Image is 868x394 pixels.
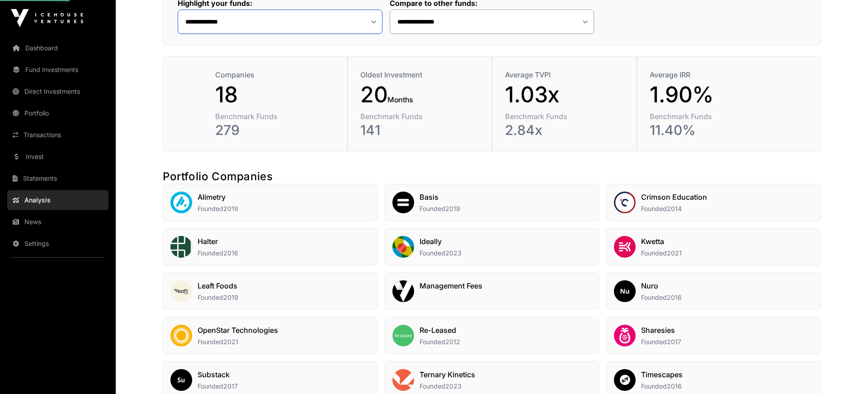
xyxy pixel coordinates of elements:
div: Benchmark Funds [215,111,335,122]
img: Substack [170,369,192,391]
img: Ternary Kinetics [392,369,414,391]
h2: Timescapes [641,369,683,380]
span: 2 [215,122,223,138]
div: Oldest Investment [360,69,479,80]
img: Re-Leased [392,325,414,346]
span: Founded [420,382,445,390]
a: Analysis [7,190,108,210]
a: Settings [7,234,108,254]
span: Founded [198,293,223,301]
h2: Leaft Foods [198,280,238,291]
span: 2023 [445,249,462,257]
span: x [547,84,560,106]
span: 1 [655,122,660,138]
h2: Sharesies [641,325,681,336]
span: 4 [526,122,535,138]
span: Founded [420,205,445,212]
span: 0 [374,84,388,106]
a: SharesiesSharesiesFounded2017 [606,317,821,354]
iframe: Chat Widget [823,351,868,394]
span: Months [387,95,413,104]
img: Icehouse Ventures Logo [11,9,83,27]
h2: Alimetry [198,192,238,202]
span: 1 [375,122,380,138]
span: 2021 [223,338,238,346]
a: Transactions [7,125,108,145]
span: 7 [223,122,231,138]
span: 8 [224,84,238,106]
img: Ideally [392,236,414,258]
div: Companies [215,69,335,80]
h2: Ideally [420,236,462,247]
div: Benchmark Funds [360,111,479,122]
h2: Re-Leased [420,325,460,336]
span: 2017 [223,382,238,390]
a: IdeallyIdeallyFounded2023 [385,228,599,265]
a: Management FeesManagement Fees [385,273,599,310]
a: Invest [7,147,108,167]
span: Founded [198,249,223,257]
span: 2016 [667,382,682,390]
a: Leaft FoodsLeaft FoodsFounded2019 [163,273,377,310]
img: Crimson Education [614,192,636,213]
h2: Management Fees [420,280,482,291]
span: . [514,84,521,106]
span: 1 [650,122,655,138]
span: . [660,122,665,138]
a: AlimetryAlimetryFounded2019 [163,184,377,221]
h2: Crimson Education [641,192,707,202]
div: Benchmark Funds [505,111,624,122]
h2: Ternary Kinetics [420,369,475,380]
img: Sharesies [614,325,636,346]
h2: OpenStar Technologies [198,325,278,336]
span: 2017 [667,338,681,346]
img: Kwetta [614,236,636,258]
div: Benchmark Funds [650,111,769,122]
span: % [682,122,696,138]
span: Founded [641,293,667,301]
img: Nuro [614,280,636,302]
span: 0 [679,84,693,106]
span: Founded [420,338,445,346]
span: 2019 [445,205,460,212]
img: Timescapes [614,369,636,391]
span: 3 [534,84,548,106]
a: Direct Investments [7,82,108,101]
a: Re-LeasedRe-LeasedFounded2012 [385,317,599,354]
span: Founded [641,205,667,212]
span: 1 [505,84,514,106]
img: Basis [392,192,414,213]
span: 0 [674,122,682,138]
div: Average IRR [650,69,769,80]
span: Founded [420,249,445,257]
span: 2 [360,84,374,106]
h2: Portfolio Companies [163,169,821,184]
span: 0 [520,84,534,106]
h2: Kwetta [641,236,682,247]
span: 2 [505,122,513,138]
span: . [513,122,517,138]
span: 4 [366,122,375,138]
a: KwettaKwettaFounded2021 [606,228,821,265]
h2: Basis [420,192,460,202]
span: 2021 [667,249,682,257]
a: BasisBasisFounded2019 [385,184,599,221]
a: Statements [7,168,108,188]
span: 2023 [445,382,462,390]
span: 2016 [667,293,682,301]
a: Dashboard [7,38,108,58]
span: 2019 [223,205,238,212]
span: Founded [641,338,667,346]
span: 9 [665,84,679,106]
span: 1 [650,84,659,106]
span: 4 [665,122,674,138]
a: News [7,212,108,232]
span: 9 [231,122,240,138]
span: Founded [198,382,223,390]
span: % [692,84,714,106]
h2: Nuro [641,280,682,291]
a: OpenStar TechnologiesOpenStar TechnologiesFounded2021 [163,317,377,354]
a: NuroNuroFounded2016 [606,273,821,310]
div: Average TVPI [505,69,624,80]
